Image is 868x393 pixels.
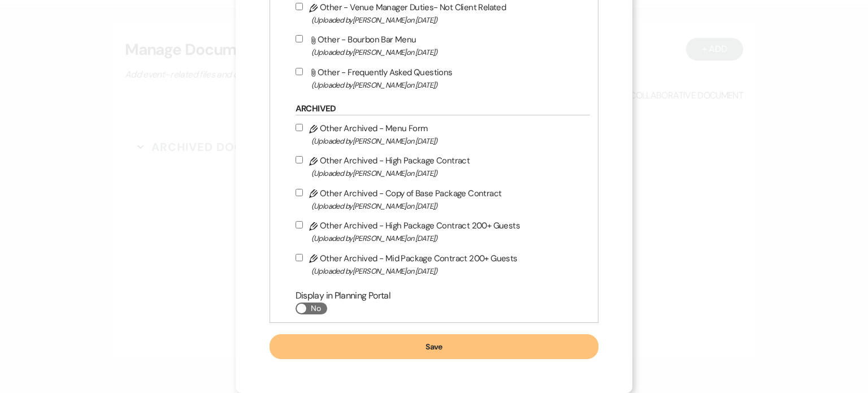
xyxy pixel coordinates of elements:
input: Other Archived - Menu Form(Uploaded by[PERSON_NAME]on [DATE]) [296,124,303,131]
label: Other Archived - Copy of Base Package Contract [296,186,585,213]
label: Other Archived - High Package Contract 200+ Guests [296,218,585,245]
span: (Uploaded by [PERSON_NAME] on [DATE] ) [311,200,585,213]
label: Other - Frequently Asked Questions [296,65,585,92]
span: (Uploaded by [PERSON_NAME] on [DATE] ) [311,14,585,27]
input: Other - Venue Manager Duties- Not Client Related(Uploaded by[PERSON_NAME]on [DATE]) [296,3,303,10]
span: (Uploaded by [PERSON_NAME] on [DATE] ) [311,265,585,278]
span: (Uploaded by [PERSON_NAME] on [DATE] ) [311,79,585,92]
input: Other Archived - High Package Contract 200+ Guests(Uploaded by[PERSON_NAME]on [DATE]) [296,221,303,228]
span: (Uploaded by [PERSON_NAME] on [DATE] ) [311,232,585,245]
label: Other Archived - Mid Package Contract 200+ Guests [296,251,585,278]
label: Other Archived - High Package Contract [296,153,585,180]
input: Other Archived - Mid Package Contract 200+ Guests(Uploaded by[PERSON_NAME]on [DATE]) [296,254,303,261]
span: (Uploaded by [PERSON_NAME] on [DATE] ) [311,167,585,180]
h6: Archived [296,103,591,115]
label: Other - Bourbon Bar Menu [296,32,585,59]
button: Save [270,334,599,359]
input: Other Archived - Copy of Base Package Contract(Uploaded by[PERSON_NAME]on [DATE]) [296,189,303,196]
span: (Uploaded by [PERSON_NAME] on [DATE] ) [311,46,585,59]
input: Other - Frequently Asked Questions(Uploaded by[PERSON_NAME]on [DATE]) [296,68,303,75]
label: Other Archived - Menu Form [296,121,585,148]
span: (Uploaded by [PERSON_NAME] on [DATE] ) [311,135,585,148]
input: Other - Bourbon Bar Menu(Uploaded by[PERSON_NAME]on [DATE]) [296,35,303,42]
input: Other Archived - High Package Contract(Uploaded by[PERSON_NAME]on [DATE]) [296,156,303,163]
